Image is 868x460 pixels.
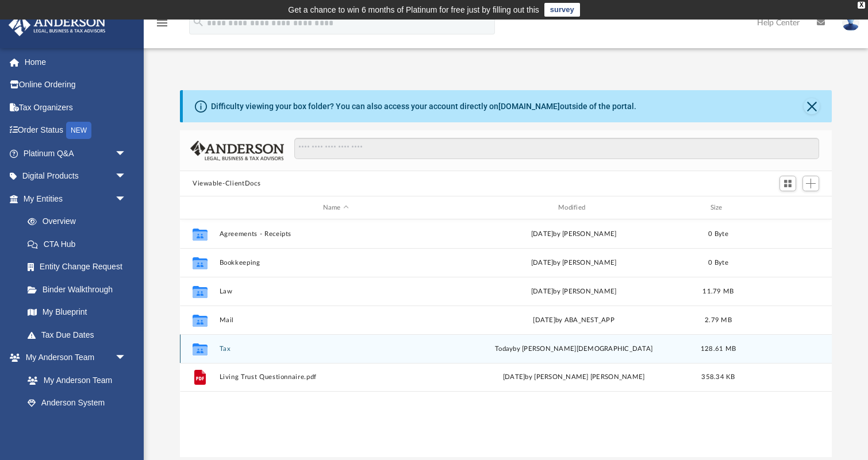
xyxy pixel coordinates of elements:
[701,374,735,380] span: 358.34 KB
[288,3,539,17] div: Get a chance to win 6 months of Platinum for free just by filling out this
[8,187,144,210] a: My Entitiesarrow_drop_down
[8,119,144,142] a: Order StatusNEW
[702,288,733,295] span: 11.79 MB
[8,51,144,74] a: Home
[495,346,513,352] span: today
[115,165,138,188] span: arrow_drop_down
[458,229,690,239] div: [DATE] by [PERSON_NAME]
[5,14,109,36] img: Anderson Advisors Platinum Portal
[115,142,138,165] span: arrow_drop_down
[294,138,819,160] input: Search files and folders
[16,392,138,415] a: Anderson System
[804,98,820,114] button: Close
[458,344,690,354] div: by [PERSON_NAME][DEMOGRAPHIC_DATA]
[193,179,260,189] button: Viewable-ClientDocs
[220,230,452,238] button: Agreements - Receipts
[155,16,169,30] i: menu
[180,219,832,458] div: grid
[708,231,728,237] span: 0 Byte
[155,22,169,30] a: menu
[498,102,560,111] a: [DOMAIN_NAME]
[220,288,452,295] button: Law
[16,323,144,346] a: Tax Due Dates
[16,301,138,324] a: My Blueprint
[16,210,144,233] a: Overview
[858,2,865,9] div: close
[220,316,452,324] button: Mail
[701,346,736,352] span: 128.61 MB
[66,122,91,139] div: NEW
[705,317,732,323] span: 2.79 MB
[8,74,144,96] a: Online Ordering
[192,16,205,28] i: search
[746,203,827,213] div: id
[16,278,144,301] a: Binder Walkthrough
[211,100,636,113] div: Difficulty viewing your box folder? You can also access your account directly on outside of the p...
[842,14,859,31] img: User Pic
[16,233,144,256] a: CTA Hub
[544,3,580,17] a: survey
[16,369,132,392] a: My Anderson Team
[708,260,728,266] span: 0 Byte
[802,176,820,192] button: Add
[16,414,138,437] a: Client Referrals
[779,176,797,192] button: Switch to Grid View
[458,258,690,268] div: [DATE] by [PERSON_NAME]
[16,256,144,279] a: Entity Change Request
[185,203,214,213] div: id
[220,259,452,266] button: Bookkeeping
[220,345,452,353] button: Tax
[220,373,452,381] button: Living Trust Questionnaire.pdf
[115,187,138,211] span: arrow_drop_down
[8,165,144,188] a: Digital Productsarrow_drop_down
[8,142,144,165] a: Platinum Q&Aarrow_drop_down
[115,346,138,370] span: arrow_drop_down
[457,203,690,213] div: Modified
[458,287,690,297] div: [DATE] by [PERSON_NAME]
[219,203,452,213] div: Name
[8,96,144,119] a: Tax Organizers
[696,203,742,213] div: Size
[458,372,690,382] div: [DATE] by [PERSON_NAME] [PERSON_NAME]
[8,346,138,369] a: My Anderson Teamarrow_drop_down
[458,315,690,326] div: [DATE] by ABA_NEST_APP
